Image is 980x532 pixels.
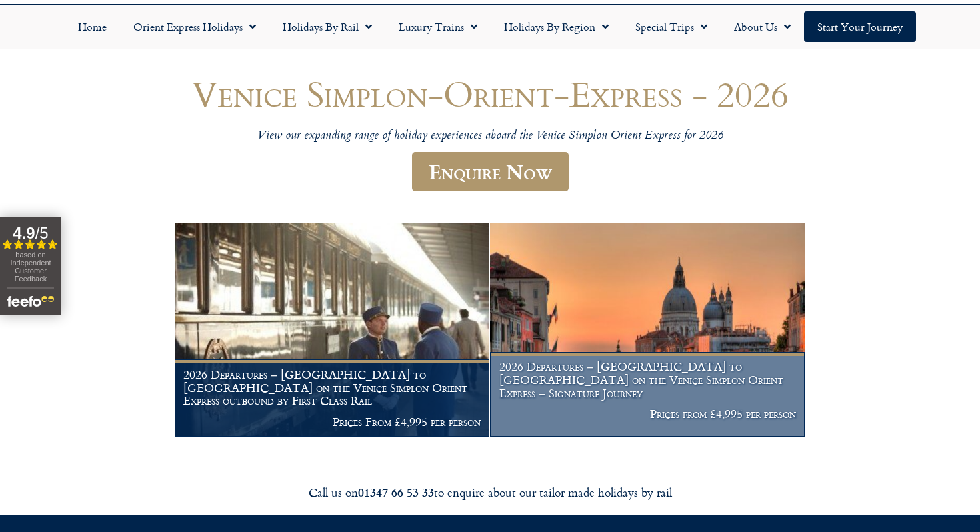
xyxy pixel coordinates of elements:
[358,483,434,501] strong: 01347 66 53 33
[385,11,491,42] a: Luxury Trains
[183,415,480,429] p: Prices From £4,995 per person
[491,11,622,42] a: Holidays by Region
[7,11,973,42] nav: Menu
[90,74,890,113] h1: Venice Simplon-Orient-Express - 2026
[90,129,890,144] p: View our expanding range of holiday experiences aboard the Venice Simplon Orient Express for 2026
[65,11,120,42] a: Home
[804,11,916,42] a: Start your Journey
[490,223,805,437] a: 2026 Departures – [GEOGRAPHIC_DATA] to [GEOGRAPHIC_DATA] on the Venice Simplon Orient Express – S...
[412,152,569,191] a: Enquire Now
[117,485,863,500] div: Call us on to enquire about our tailor made holidays by rail
[120,11,269,42] a: Orient Express Holidays
[490,223,805,437] img: Orient Express Special Venice compressed
[499,407,796,421] p: Prices from £4,995 per person
[499,360,796,399] h1: 2026 Departures – [GEOGRAPHIC_DATA] to [GEOGRAPHIC_DATA] on the Venice Simplon Orient Express – S...
[175,223,490,437] a: 2026 Departures – [GEOGRAPHIC_DATA] to [GEOGRAPHIC_DATA] on the Venice Simplon Orient Express out...
[183,368,480,407] h1: 2026 Departures – [GEOGRAPHIC_DATA] to [GEOGRAPHIC_DATA] on the Venice Simplon Orient Express out...
[622,11,721,42] a: Special Trips
[721,11,804,42] a: About Us
[269,11,385,42] a: Holidays by Rail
